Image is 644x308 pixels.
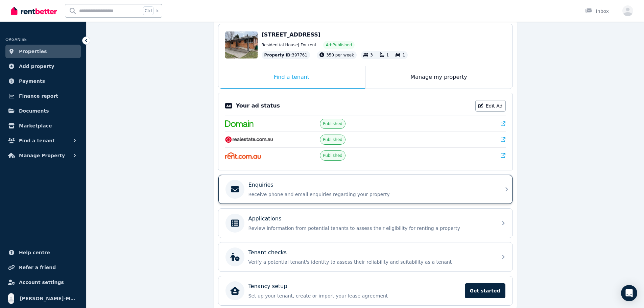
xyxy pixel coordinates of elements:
[218,242,512,271] a: Tenant checksVerify a potential tenant's identity to assess their reliability and suitability as ...
[19,47,47,55] span: Properties
[225,120,254,127] img: Domain.com.au
[326,53,354,57] span: 350 per week
[262,42,316,48] span: Residential House | For rent
[19,137,55,145] span: Find a tenant
[248,215,282,223] p: Applications
[402,53,405,57] span: 1
[218,209,512,238] a: ApplicationsReview information from potential tenants to assess their eligibility for renting a p...
[248,259,493,265] p: Verify a potential tenant's identity to assess their reliability and suitability as a tenant
[19,92,58,100] span: Finance report
[475,100,506,112] a: Edit Ad
[19,77,45,85] span: Payments
[248,248,287,257] p: Tenant checks
[326,42,352,48] span: Ad: Published
[218,66,365,89] div: Find a tenant
[5,37,27,42] span: ORGANISE
[218,175,512,204] a: EnquiriesReceive phone and email enquiries regarding your property
[323,153,342,158] span: Published
[5,246,81,259] a: Help centre
[19,278,64,286] span: Account settings
[621,285,637,301] div: Open Intercom Messenger
[5,45,81,58] a: Properties
[248,292,461,299] p: Set up your tenant, create or import your lease agreement
[19,122,52,130] span: Marketplace
[5,134,81,147] button: Find a tenant
[19,263,56,271] span: Refer a friend
[5,104,81,118] a: Documents
[370,53,373,57] span: 3
[236,102,280,110] p: Your ad status
[19,151,65,160] span: Manage Property
[585,8,609,15] div: Inbox
[156,8,159,14] span: k
[5,60,81,73] a: Add property
[386,53,389,57] span: 1
[465,283,505,298] span: Get started
[5,261,81,274] a: Refer a friend
[5,149,81,162] button: Manage Property
[5,119,81,133] a: Marketplace
[19,248,50,257] span: Help centre
[262,51,310,59] div: : 397761
[248,225,493,232] p: Review information from potential tenants to assess their eligibility for renting a property
[248,191,493,198] p: Receive phone and email enquiries regarding your property
[19,107,49,115] span: Documents
[11,6,57,16] img: RentBetter
[264,52,291,58] span: Property ID
[5,89,81,103] a: Finance report
[19,62,54,70] span: Add property
[323,137,342,142] span: Published
[5,276,81,289] a: Account settings
[5,74,81,88] a: Payments
[248,282,287,290] p: Tenancy setup
[225,136,273,143] img: RealEstate.com.au
[225,152,261,159] img: Rent.com.au
[262,31,321,38] span: [STREET_ADDRESS]
[323,121,342,126] span: Published
[248,181,273,189] p: Enquiries
[365,66,512,89] div: Manage my property
[218,276,512,305] a: Tenancy setupSet up your tenant, create or import your lease agreementGet started
[143,6,153,15] span: Ctrl
[20,294,78,303] span: [PERSON_NAME]-May [PERSON_NAME]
